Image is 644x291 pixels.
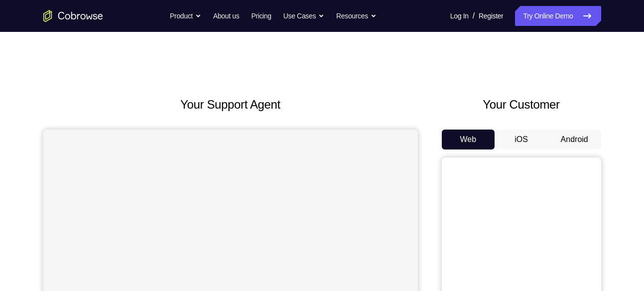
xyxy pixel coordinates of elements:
[548,130,601,149] button: Android
[43,96,418,114] h2: Your Support Agent
[170,6,201,26] button: Product
[213,6,239,26] a: About us
[43,10,103,22] a: Go to the home page
[515,6,601,26] a: Try Online Demo
[251,6,271,26] a: Pricing
[479,6,503,26] a: Register
[442,96,601,114] h2: Your Customer
[473,10,475,22] span: /
[495,130,548,149] button: iOS
[283,6,324,26] button: Use Cases
[450,6,469,26] a: Log In
[442,130,495,149] button: Web
[336,6,377,26] button: Resources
